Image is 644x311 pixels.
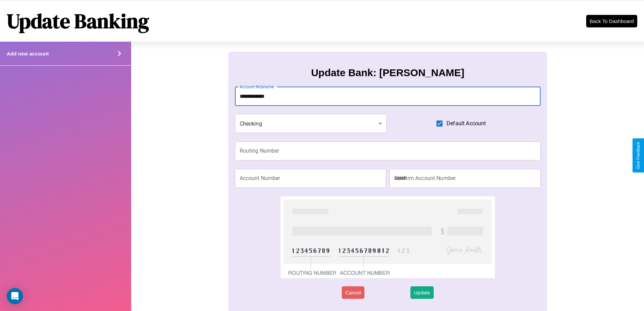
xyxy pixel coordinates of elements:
img: check [281,196,495,278]
span: Default Account [447,119,486,128]
div: Give Feedback [636,142,641,169]
button: Update [410,286,433,299]
label: Account Nickname [240,84,274,90]
button: Back To Dashboard [586,15,637,27]
h3: Update Bank: [PERSON_NAME] [311,67,464,79]
button: Cancel [342,286,364,299]
h4: Add new account [7,51,49,57]
div: Open Intercom Messenger [7,288,23,304]
div: Checking [235,114,387,133]
h1: Update Banking [7,7,149,35]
